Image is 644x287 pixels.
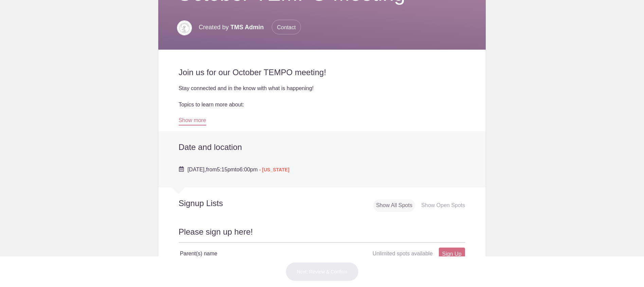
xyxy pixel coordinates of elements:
[272,20,301,34] span: Contact
[286,262,359,281] button: Next: Review & Confirm
[230,24,264,31] span: TMS Admin
[179,117,206,125] a: Show more
[259,167,289,172] span: - [US_STATE]
[179,166,184,172] img: Cal purple
[199,20,301,35] p: Created by
[439,248,465,260] a: Sign Up
[217,167,235,172] span: 5:15pm
[187,167,289,172] span: from to
[239,167,257,172] span: 6:00pm
[418,199,468,212] div: Show Open Spots
[179,101,466,109] div: Topics to learn more about:
[158,198,268,208] h2: Signup Lists
[179,142,466,152] h2: Date and location
[179,226,466,243] h2: Please sign up here!
[179,109,466,117] div: TMS events
[177,20,192,35] img: Logo 14
[179,67,466,78] h2: Join us for our October TEMPO meeting!
[179,84,466,92] div: Stay connected and in the know with what is happening!
[187,167,206,172] span: [DATE],
[180,250,322,258] h4: Parent(s) name
[373,199,415,212] div: Show All Spots
[373,251,433,256] span: Unlimited spots available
